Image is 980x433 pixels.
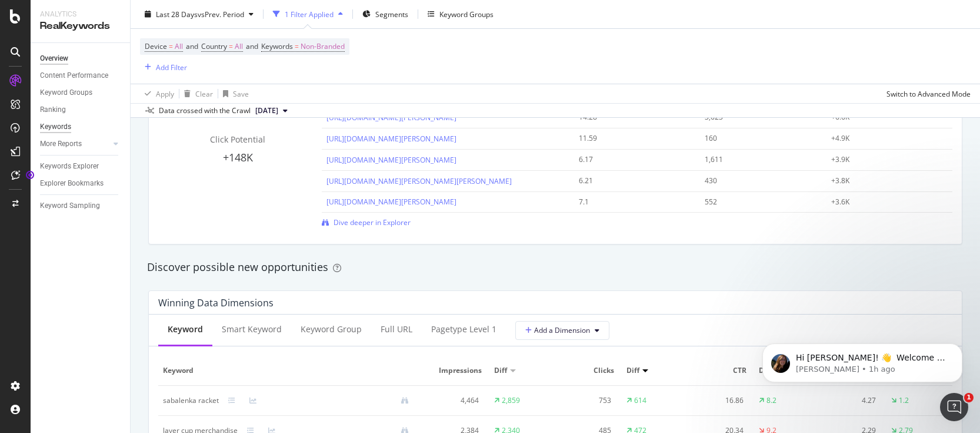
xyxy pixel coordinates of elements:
[634,395,646,406] div: 614
[175,38,183,55] span: All
[579,154,684,165] div: 6.17
[186,41,198,51] span: and
[159,105,251,116] div: Data crossed with the Crawl
[745,319,980,401] iframe: Intercom notifications message
[169,41,173,51] span: =
[246,41,258,51] span: and
[428,395,479,406] div: 4,464
[218,84,249,103] button: Save
[705,176,810,186] div: 430
[25,170,35,180] div: Tooltip anchor
[40,160,122,173] a: Keywords Explorer
[210,134,265,145] span: Click Potential
[163,395,219,406] div: sabalenka racket
[40,138,82,150] div: More Reports
[147,260,964,275] div: Discover possible new opportunities
[235,38,243,55] span: All
[375,9,408,19] span: Segments
[428,365,482,376] span: Impressions
[261,41,293,51] span: Keywords
[964,393,974,402] span: 1
[40,70,108,82] div: Content Performance
[195,88,213,98] div: Clear
[40,70,122,82] a: Content Performance
[255,105,278,116] span: 2025 Sep. 21st
[326,176,512,186] a: [URL][DOMAIN_NAME][PERSON_NAME][PERSON_NAME]
[423,5,498,24] button: Keyword Groups
[51,34,203,102] span: Hi [PERSON_NAME]! 👋 Welcome to Botify chat support! Have a question? Reply to this message and ou...
[40,104,122,116] a: Ranking
[140,84,174,103] button: Apply
[40,87,122,99] a: Keyword Groups
[285,9,334,19] div: 1 Filter Applied
[326,134,456,144] a: [URL][DOMAIN_NAME][PERSON_NAME]
[168,323,203,335] div: Keyword
[326,197,456,207] a: [URL][DOMAIN_NAME][PERSON_NAME]
[940,393,968,421] iframe: Intercom live chat
[40,52,122,65] a: Overview
[229,41,233,51] span: =
[40,52,68,65] div: Overview
[156,9,198,19] span: Last 28 Days
[233,88,249,98] div: Save
[525,325,590,335] span: Add a Dimension
[156,62,187,72] div: Add Filter
[40,104,66,116] div: Ranking
[705,197,810,207] div: 552
[40,177,122,190] a: Explorer Bookmarks
[334,217,411,227] span: Dive deeper in Explorer
[163,365,415,376] span: Keyword
[831,133,936,144] div: +4.9K
[358,5,413,24] button: Segments
[705,133,810,144] div: 160
[301,323,362,335] div: Keyword Group
[223,150,253,164] span: +148K
[40,121,71,133] div: Keywords
[301,38,345,55] span: Non-Branded
[579,176,684,186] div: 6.21
[40,121,122,133] a: Keywords
[322,217,411,227] a: Dive deeper in Explorer
[268,5,348,24] button: 1 Filter Applied
[40,9,121,19] div: Analytics
[251,104,292,118] button: [DATE]
[494,365,507,376] span: Diff
[560,395,611,406] div: 753
[560,365,614,376] span: Clicks
[40,19,121,33] div: RealKeywords
[40,160,99,173] div: Keywords Explorer
[381,323,412,335] div: Full URL
[692,395,744,406] div: 16.86
[831,176,936,186] div: +3.8K
[145,41,167,51] span: Device
[198,9,244,19] span: vs Prev. Period
[40,200,122,212] a: Keyword Sampling
[40,138,110,150] a: More Reports
[431,323,496,335] div: pagetype Level 1
[40,87,92,99] div: Keyword Groups
[886,88,971,98] div: Switch to Advanced Mode
[140,60,187,74] button: Add Filter
[51,45,203,56] p: Message from Laura, sent 1h ago
[626,365,639,376] span: Diff
[579,133,684,144] div: 11.59
[502,395,520,406] div: 2,859
[692,365,746,376] span: CTR
[156,88,174,98] div: Apply
[882,84,971,103] button: Switch to Advanced Mode
[40,200,100,212] div: Keyword Sampling
[831,197,936,207] div: +3.6K
[326,155,456,165] a: [URL][DOMAIN_NAME][PERSON_NAME]
[201,41,227,51] span: Country
[831,154,936,165] div: +3.9K
[705,154,810,165] div: 1,611
[140,5,258,24] button: Last 28 DaysvsPrev. Period
[439,9,494,19] div: Keyword Groups
[295,41,299,51] span: =
[579,197,684,207] div: 7.1
[515,321,609,340] button: Add a Dimension
[179,84,213,103] button: Clear
[222,323,282,335] div: Smart Keyword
